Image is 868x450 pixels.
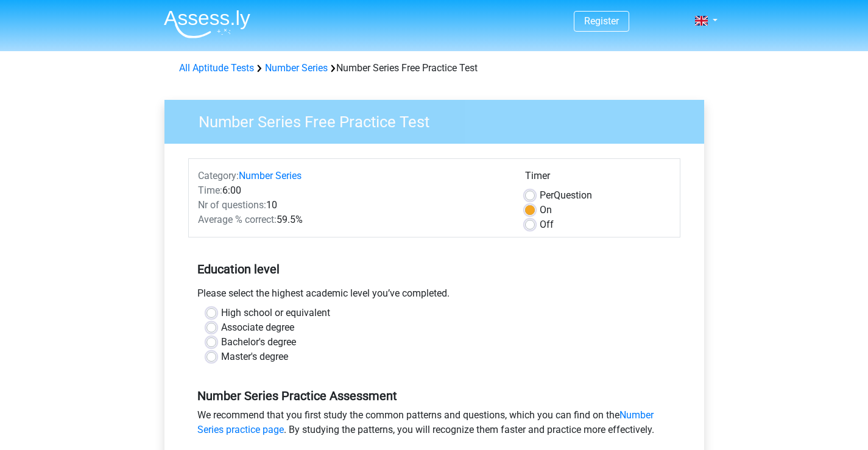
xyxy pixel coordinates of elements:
label: On [540,203,552,217]
a: Number Series practice page [197,409,654,435]
label: Question [540,188,592,203]
a: Number Series [265,62,328,74]
h5: Number Series Practice Assessment [197,388,671,403]
div: Please select the highest academic level you’ve completed. [188,286,680,306]
span: Per [540,189,554,201]
span: Time: [198,185,222,196]
label: Off [540,217,554,232]
a: Register [584,15,619,27]
span: Average % correct: [198,214,277,225]
span: Category: [198,170,239,181]
div: 59.5% [189,213,516,227]
a: Number Series [239,170,302,181]
div: 6:00 [189,183,516,198]
a: All Aptitude Tests [179,62,254,74]
div: Number Series Free Practice Test [174,61,694,76]
span: Nr of questions: [198,199,266,211]
label: Associate degree [221,320,294,335]
label: Master's degree [221,350,288,364]
div: We recommend that you first study the common patterns and questions, which you can find on the . ... [188,408,680,442]
div: Timer [525,169,671,188]
h3: Number Series Free Practice Test [184,108,695,132]
div: 10 [189,198,516,213]
h5: Education level [197,257,671,281]
label: High school or equivalent [221,306,330,320]
label: Bachelor's degree [221,335,296,350]
img: Assessly [164,10,250,38]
